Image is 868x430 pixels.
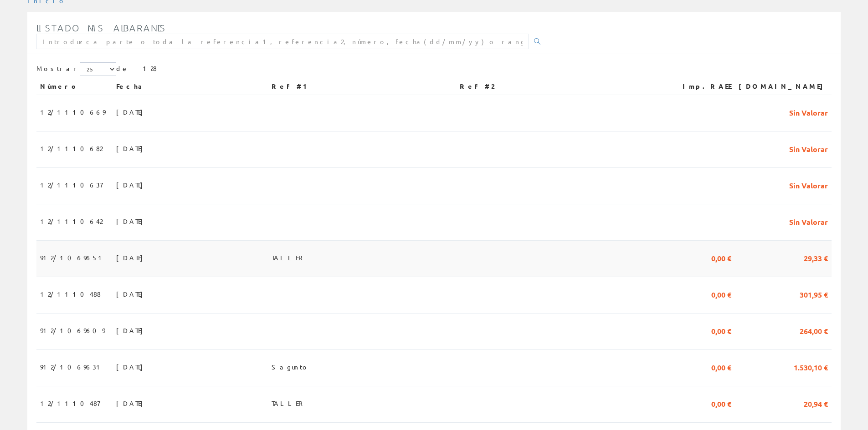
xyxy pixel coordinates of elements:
div: de 128 [36,62,832,78]
span: 0,00 € [711,395,731,411]
span: 29,33 € [804,250,828,265]
span: 912/1069631 [40,359,104,374]
span: [DATE] [116,323,148,338]
th: Ref #2 [456,78,667,95]
span: 264,00 € [800,323,828,338]
select: Mostrar [80,62,116,76]
span: [DATE] [116,250,148,265]
span: TALLER [272,250,306,265]
span: Sin Valorar [789,104,828,120]
span: 12/1110642 [40,213,103,229]
span: [DATE] [116,286,148,302]
input: Introduzca parte o toda la referencia1, referencia2, número, fecha(dd/mm/yy) o rango de fechas(dd... [36,34,529,49]
th: Número [36,78,113,95]
th: Ref #1 [268,78,456,95]
span: 12/1110488 [40,286,101,302]
span: 20,94 € [804,395,828,411]
span: Listado mis albaranes [36,22,166,33]
span: TALLER [272,395,306,411]
th: [DOMAIN_NAME] [735,78,832,95]
span: Sin Valorar [789,141,828,156]
span: 0,00 € [711,323,731,338]
span: Sagunto [272,359,309,374]
span: 1.530,10 € [794,359,828,374]
span: 0,00 € [711,286,731,302]
span: 12/1110669 [40,104,105,120]
span: 912/1069651 [40,250,106,265]
th: Imp.RAEE [667,78,735,95]
span: [DATE] [116,359,148,374]
span: Sin Valorar [789,213,828,229]
span: Sin Valorar [789,177,828,192]
span: 12/1110487 [40,395,100,411]
span: [DATE] [116,395,148,411]
span: 301,95 € [800,286,828,302]
span: [DATE] [116,177,148,192]
span: [DATE] [116,213,148,229]
span: 12/1110682 [40,141,103,156]
label: Mostrar [36,62,116,76]
span: 912/1069609 [40,323,105,338]
span: [DATE] [116,104,148,120]
span: 0,00 € [711,359,731,374]
span: 0,00 € [711,250,731,265]
span: 12/1110637 [40,177,103,192]
span: [DATE] [116,141,148,156]
th: Fecha [113,78,268,95]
